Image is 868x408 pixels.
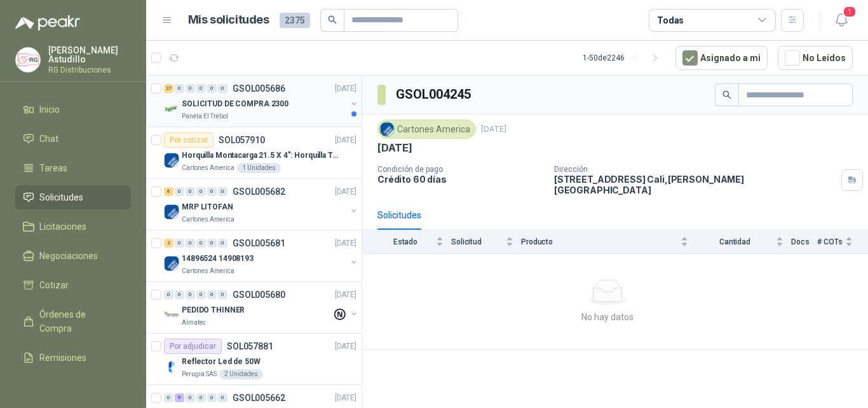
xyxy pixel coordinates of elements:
[164,359,179,374] img: Company Logo
[521,237,678,246] span: Producto
[335,134,356,146] p: [DATE]
[39,351,86,365] span: Remisiones
[175,393,184,402] div: 9
[227,342,273,351] p: SOL057881
[521,230,696,253] th: Producto
[164,184,359,225] a: 6 0 0 0 0 0 GSOL005682[DATE] Company LogoMRP LITOFANCartones America
[196,84,206,93] div: 0
[481,123,506,136] p: [DATE]
[335,237,356,250] p: [DATE]
[39,220,86,234] span: Licitaciones
[15,97,131,122] a: Inicio
[791,230,817,253] th: Docs
[164,132,214,148] div: Por cotizar
[335,186,356,198] p: [DATE]
[164,236,359,276] a: 2 0 0 0 0 0 GSOL005681[DATE] Company Logo14896524 14908193Cartones America
[164,339,222,354] div: Por adjudicar
[335,83,356,95] p: [DATE]
[164,153,179,168] img: Company Logo
[196,290,206,299] div: 0
[182,111,228,122] p: Panela El Trébol
[164,204,179,220] img: Company Logo
[233,393,285,402] p: GSOL005662
[164,256,179,271] img: Company Logo
[39,307,119,335] span: Órdenes de Compra
[675,46,768,70] button: Asignado a mi
[186,290,195,299] div: 0
[218,84,227,93] div: 0
[164,287,359,328] a: 0 0 0 0 0 0 GSOL005680[DATE] Company LogoPEDIDO THINNERAlmatec
[182,266,234,276] p: Cartones America
[817,230,868,253] th: # COTs
[182,201,233,213] p: MRP LITOFAN
[696,230,791,253] th: Cantidad
[182,318,206,328] p: Almatec
[182,304,245,316] p: PEDIDO THINNER
[237,163,281,173] div: 1 Unidades
[367,310,848,324] div: No hay datos
[175,187,184,196] div: 0
[164,101,179,116] img: Company Logo
[186,393,195,402] div: 0
[657,13,684,27] div: Todas
[554,174,836,195] p: [STREET_ADDRESS] Cali , [PERSON_NAME][GEOGRAPHIC_DATA]
[164,81,359,122] a: 27 0 0 0 0 0 GSOL005686[DATE] Company LogoSOLICITUD DE COMPRA 2300Panela El Trébol
[207,84,217,93] div: 0
[39,278,69,292] span: Cotizar
[377,208,421,222] div: Solicitudes
[207,187,217,196] div: 0
[696,237,773,246] span: Cantidad
[48,66,131,74] p: RG Distribuciones
[233,187,285,196] p: GSOL005682
[380,122,394,136] img: Company Logo
[362,230,451,253] th: Estado
[830,9,853,32] button: 1
[451,230,521,253] th: Solicitud
[15,375,131,399] a: Configuración
[175,290,184,299] div: 0
[146,127,362,179] a: Por cotizarSOL057910[DATE] Company LogoHorquilla Montacarga 21.5 X 4": Horquilla Telescopica Over...
[182,98,288,110] p: SOLICITUD DE COMPRA 2300
[39,102,60,116] span: Inicio
[219,369,263,379] div: 2 Unidades
[196,239,206,248] div: 0
[15,346,131,370] a: Remisiones
[335,392,356,404] p: [DATE]
[554,165,836,174] p: Dirección
[396,85,473,104] h3: GSOL004245
[15,127,131,151] a: Chat
[15,185,131,209] a: Solicitudes
[335,341,356,353] p: [DATE]
[39,190,83,204] span: Solicitudes
[778,46,853,70] button: No Leídos
[182,215,234,225] p: Cartones America
[219,136,265,144] p: SOL057910
[164,239,173,248] div: 2
[175,84,184,93] div: 0
[164,393,173,402] div: 0
[164,290,173,299] div: 0
[182,253,254,265] p: 14896524 14908193
[164,307,179,323] img: Company Logo
[164,84,173,93] div: 27
[207,239,217,248] div: 0
[583,48,665,68] div: 1 - 50 de 2246
[196,187,206,196] div: 0
[218,239,227,248] div: 0
[817,237,843,246] span: # COTs
[186,239,195,248] div: 0
[182,369,217,379] p: Perugia SAS
[186,187,195,196] div: 0
[146,334,362,385] a: Por adjudicarSOL057881[DATE] Company LogoReflector Led de 50WPerugia SAS2 Unidades
[218,187,227,196] div: 0
[164,187,173,196] div: 6
[188,11,269,29] h1: Mis solicitudes
[328,15,337,24] span: search
[335,289,356,301] p: [DATE]
[39,249,98,263] span: Negociaciones
[218,290,227,299] div: 0
[207,393,217,402] div: 0
[15,15,80,31] img: Logo peakr
[15,244,131,268] a: Negociaciones
[15,273,131,297] a: Cotizar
